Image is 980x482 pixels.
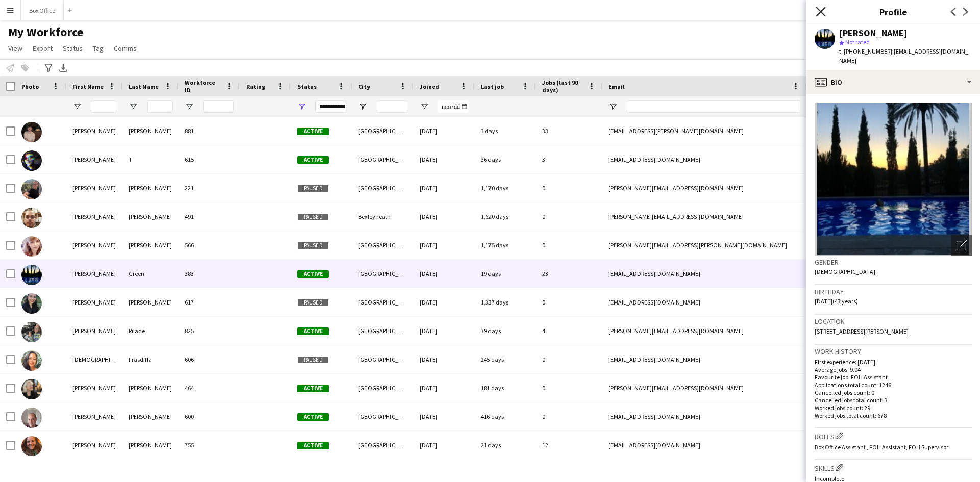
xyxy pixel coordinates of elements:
[839,47,968,64] span: | [EMAIL_ADDRESS][DOMAIN_NAME]
[413,174,475,202] div: [DATE]
[122,288,179,316] div: [PERSON_NAME]
[21,236,42,257] img: Anna Ryland-Jones
[66,260,122,288] div: [PERSON_NAME]
[815,396,972,404] p: Cancelled jobs total count: 3
[475,402,536,430] div: 416 days
[203,100,234,113] input: Workforce ID Filter Input
[475,288,536,316] div: 1,337 days
[815,103,972,256] img: Crew avatar or photo
[297,83,317,90] span: Status
[352,145,413,173] div: [GEOGRAPHIC_DATA]
[542,79,584,94] span: Jobs (last 90 days)
[122,202,179,231] div: [PERSON_NAME]
[66,345,122,373] div: [DEMOGRAPHIC_DATA]
[179,202,240,231] div: 491
[602,345,806,373] div: [EMAIL_ADDRESS][DOMAIN_NAME]
[57,62,69,74] app-action-btn: Export XLSX
[122,117,179,145] div: [PERSON_NAME]
[815,381,972,389] p: Applications total count: 1246
[185,79,222,94] span: Workforce ID
[91,100,116,113] input: First Name Filter Input
[602,231,806,259] div: [PERSON_NAME][EMAIL_ADDRESS][PERSON_NAME][DOMAIN_NAME]
[42,62,55,74] app-action-btn: Advanced filters
[4,42,27,55] a: View
[33,44,53,53] span: Export
[21,1,64,20] button: Box Office
[481,83,504,90] span: Last job
[352,345,413,373] div: [GEOGRAPHIC_DATA]
[21,265,42,285] img: Annabelle Green
[147,100,173,113] input: Last Name Filter Input
[536,231,602,259] div: 0
[475,231,536,259] div: 1,175 days
[72,83,104,90] span: First Name
[815,443,948,451] span: Box Office Assistant , FOH Assistant, FOH Supervisor
[815,327,909,335] span: [STREET_ADDRESS][PERSON_NAME]
[21,293,42,314] img: Antonia Salib
[839,47,892,55] span: t. [PHONE_NUMBER]
[122,174,179,202] div: [PERSON_NAME]
[297,185,329,192] span: Paused
[602,260,806,288] div: [EMAIL_ADDRESS][DOMAIN_NAME]
[66,202,122,231] div: [PERSON_NAME]
[179,431,240,459] div: 755
[297,385,329,392] span: Active
[179,145,240,173] div: 615
[352,260,413,288] div: [GEOGRAPHIC_DATA]
[536,174,602,202] div: 0
[66,317,122,345] div: [PERSON_NAME]
[806,5,980,18] h3: Profile
[608,83,625,90] span: Email
[21,208,42,228] img: Andy Lee
[815,317,972,326] h3: Location
[352,402,413,430] div: [GEOGRAPHIC_DATA]
[297,156,329,164] span: Active
[297,413,329,421] span: Active
[413,231,475,259] div: [DATE]
[602,374,806,402] div: [PERSON_NAME][EMAIL_ADDRESS][DOMAIN_NAME]
[21,322,42,342] img: Antonino Pilade
[122,345,179,373] div: Frasdilla
[8,24,83,40] span: My Workforce
[21,83,39,90] span: Photo
[179,317,240,345] div: 825
[66,431,122,459] div: [PERSON_NAME]
[815,430,972,441] h3: Roles
[93,44,104,53] span: Tag
[122,374,179,402] div: [PERSON_NAME]
[297,442,329,449] span: Active
[951,235,972,256] div: Open photos pop-in
[608,102,618,111] button: Open Filter Menu
[815,358,972,366] p: First experience: [DATE]
[352,117,413,145] div: [GEOGRAPHIC_DATA]
[815,287,972,296] h3: Birthday
[602,288,806,316] div: [EMAIL_ADDRESS][DOMAIN_NAME]
[66,231,122,259] div: [PERSON_NAME]
[815,268,875,275] span: [DEMOGRAPHIC_DATA]
[8,44,22,53] span: View
[297,299,329,307] span: Paused
[475,431,536,459] div: 21 days
[59,42,87,55] a: Status
[29,42,57,55] a: Export
[89,42,108,55] a: Tag
[129,102,138,111] button: Open Filter Menu
[122,431,179,459] div: [PERSON_NAME]
[66,402,122,430] div: [PERSON_NAME]
[66,374,122,402] div: [PERSON_NAME]
[352,431,413,459] div: [GEOGRAPHIC_DATA]
[536,260,602,288] div: 23
[21,379,42,399] img: Barbara Hamilton
[122,317,179,345] div: Pilade
[63,44,83,53] span: Status
[297,213,329,221] span: Paused
[536,345,602,373] div: 0
[122,402,179,430] div: [PERSON_NAME]
[21,350,42,371] img: Arianni Frasdilla
[297,128,329,135] span: Active
[845,38,870,46] span: Not rated
[185,102,194,111] button: Open Filter Menu
[413,317,475,345] div: [DATE]
[122,231,179,259] div: [PERSON_NAME]
[352,374,413,402] div: [GEOGRAPHIC_DATA]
